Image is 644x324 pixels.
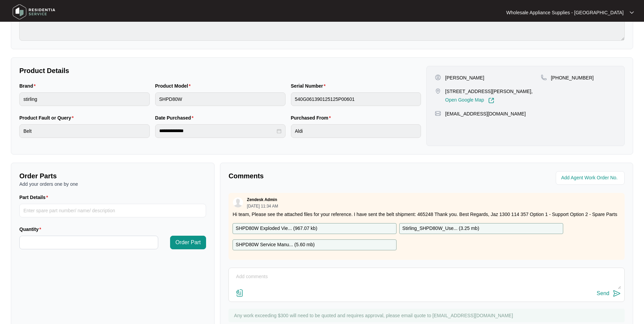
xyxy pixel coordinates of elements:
input: Brand [19,92,150,106]
span: Order Part [176,238,201,247]
label: Date Purchased [155,114,196,121]
input: Date Purchased [159,127,275,134]
img: file-attachment-doc.svg [236,289,244,297]
label: Serial Number [291,83,328,89]
label: Purchased From [291,114,334,121]
input: Part Details [19,204,206,217]
button: Order Part [170,236,206,249]
p: [PHONE_NUMBER] [551,74,594,81]
p: [PERSON_NAME] [445,74,484,81]
label: Brand [19,83,38,89]
label: Quantity [19,226,44,233]
img: map-pin [435,88,441,94]
img: user-pin [435,74,441,80]
a: Open Google Map [445,97,494,104]
img: user.svg [233,197,243,208]
label: Product Model [155,83,194,89]
p: Comments [228,171,422,181]
img: map-pin [435,110,441,116]
img: send-icon.svg [613,289,621,298]
input: Purchased From [291,124,421,138]
p: [EMAIL_ADDRESS][DOMAIN_NAME] [445,110,526,117]
p: Order Parts [19,171,206,181]
p: Wholesale Appliance Supplies - [GEOGRAPHIC_DATA] [506,9,624,16]
p: Product Details [19,66,421,75]
p: [STREET_ADDRESS][PERSON_NAME], [445,88,533,95]
img: map-pin [541,74,547,80]
p: Any work exceeding $300 will need to be quoted and requires approval, please email quote to [EMAI... [234,312,621,319]
img: dropdown arrow [630,11,634,14]
img: Link-External [488,97,494,104]
input: Serial Number [291,92,421,106]
p: Add your orders one by one [19,181,206,187]
p: SHPD80W Exploded Vie... ( 967.07 kb ) [236,225,317,232]
p: Hi team, Please see the attached files for your reference. I have sent the belt shipment: 465248 ... [233,211,621,218]
button: Send [597,289,621,298]
input: Product Fault or Query [19,124,150,138]
label: Part Details [19,194,51,201]
img: residentia service logo [10,2,58,22]
p: Zendesk Admin [247,197,277,202]
input: Quantity [20,236,158,249]
input: Add Agent Work Order No. [561,174,621,182]
p: Stirling_SHPD80W_Use... ( 3.25 mb ) [402,225,479,232]
label: Product Fault or Query [19,114,76,121]
p: SHPD80W Service Manu... ( 5.60 mb ) [236,241,315,249]
input: Product Model [155,92,286,106]
p: [DATE] 11:34 AM [247,204,278,208]
div: Send [597,290,609,296]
